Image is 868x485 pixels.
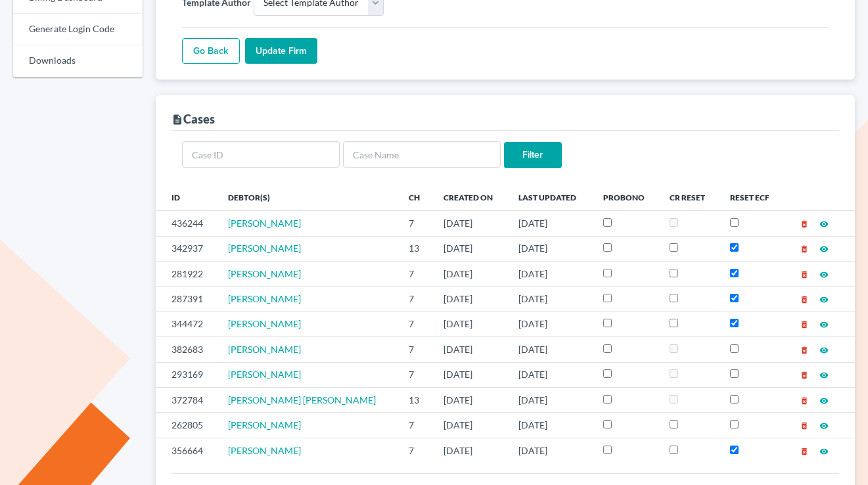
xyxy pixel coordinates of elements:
td: 7 [398,362,432,387]
a: delete_forever [800,394,809,405]
a: visibility [819,242,829,254]
td: 7 [398,438,432,463]
a: visibility [819,344,829,355]
td: 7 [398,287,432,312]
th: CR Reset [659,184,720,210]
a: delete_forever [800,293,809,304]
a: delete_forever [800,344,809,355]
i: delete_forever [800,244,809,254]
i: visibility [819,346,829,355]
a: [PERSON_NAME] [228,318,301,329]
a: delete_forever [800,268,809,279]
i: visibility [819,219,829,229]
a: delete_forever [800,369,809,380]
i: delete_forever [800,270,809,279]
a: [PERSON_NAME] [PERSON_NAME] [228,394,376,405]
a: visibility [819,394,829,405]
td: 13 [398,387,432,412]
td: [DATE] [508,337,592,362]
td: [DATE] [433,362,509,387]
th: Debtor(s) [217,184,398,210]
a: Go Back [182,38,240,64]
td: 281922 [156,261,217,286]
td: 7 [398,261,432,286]
a: [PERSON_NAME] [228,369,301,380]
div: Cases [171,111,215,127]
i: visibility [819,320,829,329]
td: 356664 [156,438,217,463]
td: [DATE] [433,387,509,412]
a: visibility [819,218,829,229]
i: delete_forever [800,396,809,405]
td: [DATE] [508,261,592,286]
th: Last Updated [508,184,592,210]
i: visibility [819,421,829,430]
input: Update Firm [245,38,317,64]
i: delete_forever [800,320,809,329]
a: [PERSON_NAME] [228,344,301,355]
a: [PERSON_NAME] [228,293,301,304]
td: 7 [398,211,432,236]
a: Downloads [13,45,143,77]
input: Case ID [182,141,340,168]
td: [DATE] [508,438,592,463]
td: 344472 [156,312,217,336]
td: [DATE] [433,312,509,336]
th: Reset ECF [720,184,784,210]
a: delete_forever [800,419,809,430]
a: [PERSON_NAME] [228,419,301,430]
i: delete_forever [800,295,809,304]
i: delete_forever [800,219,809,229]
td: [DATE] [508,287,592,312]
a: [PERSON_NAME] [228,445,301,456]
i: delete_forever [800,447,809,456]
i: visibility [819,295,829,304]
a: visibility [819,268,829,279]
td: [DATE] [508,362,592,387]
td: 372784 [156,387,217,412]
th: ProBono [593,184,660,210]
td: 342937 [156,236,217,261]
td: 7 [398,312,432,336]
td: 7 [398,337,432,362]
i: visibility [819,396,829,405]
input: Case Name [343,141,501,168]
td: [DATE] [433,287,509,312]
td: [DATE] [433,438,509,463]
i: delete_forever [800,371,809,380]
td: [DATE] [433,211,509,236]
i: visibility [819,270,829,279]
a: [PERSON_NAME] [228,268,301,279]
td: [DATE] [508,387,592,412]
a: [PERSON_NAME] [228,218,301,229]
th: ID [156,184,217,210]
a: visibility [819,318,829,329]
td: 436244 [156,211,217,236]
td: [DATE] [508,312,592,336]
td: [DATE] [433,261,509,286]
td: [DATE] [508,211,592,236]
a: visibility [819,445,829,456]
a: visibility [819,293,829,304]
i: description [171,114,183,126]
a: Generate Login Code [13,14,143,45]
a: [PERSON_NAME] [228,242,301,254]
td: 262805 [156,413,217,438]
i: delete_forever [800,421,809,430]
td: 293169 [156,362,217,387]
td: [DATE] [433,337,509,362]
a: visibility [819,419,829,430]
td: [DATE] [508,413,592,438]
a: delete_forever [800,318,809,329]
i: visibility [819,371,829,380]
a: delete_forever [800,218,809,229]
a: visibility [819,369,829,380]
